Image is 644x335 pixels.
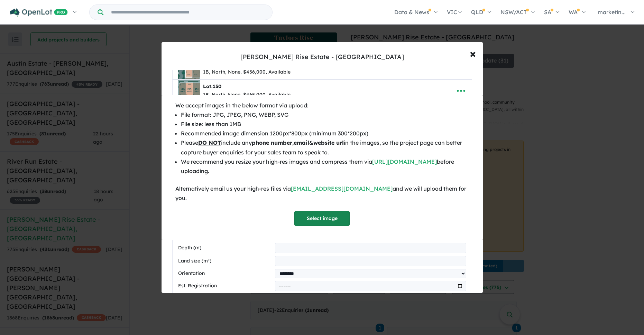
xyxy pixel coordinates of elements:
b: website url [313,139,344,146]
b: email [294,139,309,146]
u: DO NOT [198,139,221,146]
a: [URL][DOMAIN_NAME] [372,158,437,165]
b: phone number [252,139,292,146]
li: File format: JPG, JPEG, PNG, WEBP, SVG [181,110,469,119]
a: [EMAIL_ADDRESS][DOMAIN_NAME] [291,185,393,192]
div: We accept images in the below format via upload: [175,101,469,110]
input: Try estate name, suburb, builder or developer [105,5,271,20]
li: File size: less than 1MB [181,119,469,129]
li: Recommended image dimension 1200px*800px (minimum 300*200px) [181,129,469,138]
div: Alternatively email us your high-res files via and we will upload them for you. [175,184,469,203]
li: Please include any , & in the images, so the project page can better capture buyer enquiries for ... [181,138,469,157]
button: Select image [294,211,350,226]
span: marketin... [598,9,626,16]
li: We recommend you resize your high-res images and compress them via before uploading. [181,157,469,176]
img: Openlot PRO Logo White [10,8,68,17]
